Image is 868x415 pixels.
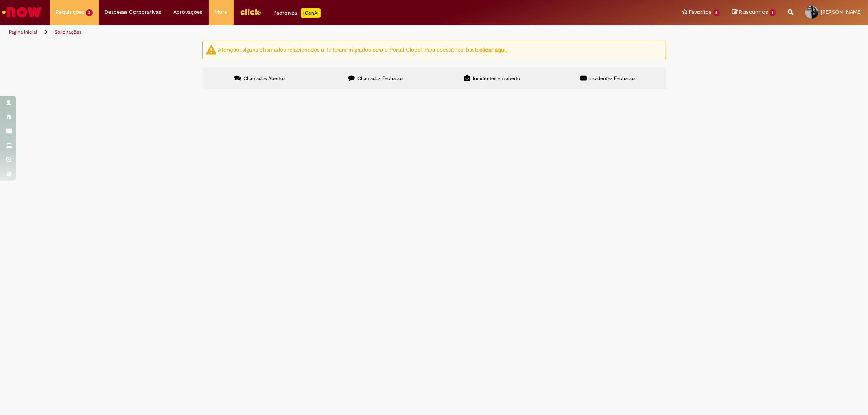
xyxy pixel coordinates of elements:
[105,8,162,16] span: Despesas Corporativas
[274,8,321,18] div: Padroniza
[55,29,82,35] a: Solicitações
[1,4,43,20] img: ServiceNow
[473,75,520,82] span: Incidentes em aberto
[589,75,636,82] span: Incidentes Fechados
[6,25,573,40] ul: Trilhas de página
[713,9,720,16] span: 6
[56,8,84,16] span: Requisições
[480,46,507,53] a: clicar aqui.
[357,75,404,82] span: Chamados Fechados
[689,8,712,16] span: Favoritos
[301,8,321,18] p: +GenAi
[240,6,262,18] img: click_logo_yellow_360x200.png
[174,8,203,16] span: Aprovações
[732,9,776,16] a: Rascunhos
[821,9,862,15] span: [PERSON_NAME]
[739,8,768,16] span: Rascunhos
[9,29,37,35] a: Página inicial
[243,75,286,82] span: Chamados Abertos
[86,9,93,16] span: 2
[215,8,227,16] span: More
[770,9,776,16] span: 1
[218,46,507,53] ng-bind-html: Atenção: alguns chamados relacionados a T.I foram migrados para o Portal Global. Para acessá-los,...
